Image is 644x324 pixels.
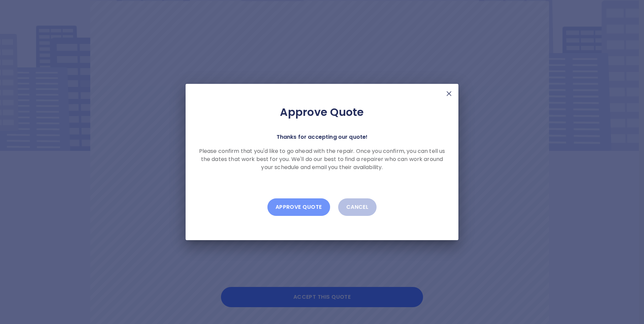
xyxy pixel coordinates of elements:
button: Cancel [338,198,377,216]
img: X Mark [445,90,453,98]
p: Thanks for accepting our quote! [277,132,368,142]
h2: Approve Quote [196,105,448,119]
p: Please confirm that you'd like to go ahead with the repair. Once you confirm, you can tell us the... [196,147,448,171]
button: Approve Quote [267,198,330,216]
